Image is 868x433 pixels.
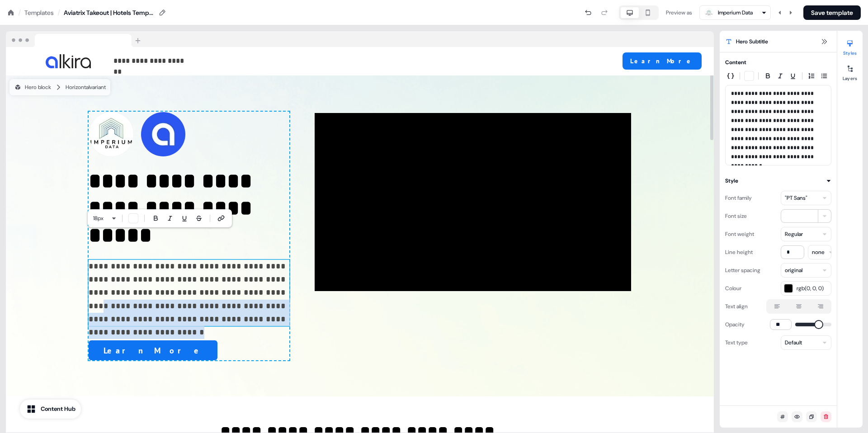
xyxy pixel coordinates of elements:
img: Image [46,54,91,68]
div: original [785,266,802,275]
div: Imperium Data [718,8,753,17]
div: "PT Sans" [785,193,807,202]
div: Line height [725,245,753,259]
div: Learn More [89,340,289,360]
button: "PT Sans" [781,191,831,205]
span: Hero Subtitle [736,37,768,46]
div: Regular [785,230,803,239]
div: Colour [725,281,741,296]
div: Horizontal variant [66,83,106,92]
span: rgb(0, 0, 0) [797,284,828,293]
div: Content [725,58,746,67]
div: Aviatrix Takeout | Hotels Template [64,8,154,17]
div: Font weight [725,227,754,241]
div: Opacity [725,317,745,332]
button: 18px [90,213,111,224]
div: Hero block [14,83,51,92]
div: Content Hub [41,405,75,414]
button: Learn More [623,52,702,70]
div: Font family [725,191,752,205]
div: Preview as [666,8,692,17]
button: rgb(0, 0, 0) [781,281,831,296]
button: Save template [803,5,861,20]
button: Layers [837,61,863,81]
div: Text align [725,299,748,314]
button: Style [725,176,831,185]
div: / [57,8,60,18]
div: Letter spacing [725,263,760,278]
button: Content Hub [20,400,81,419]
button: Styles [837,36,863,56]
div: none [812,248,825,257]
button: Imperium Data [699,5,771,20]
span: 18 px [93,214,104,223]
div: / [18,8,21,18]
div: Default [785,338,802,347]
div: Text type [725,335,748,350]
button: Learn More [89,340,217,360]
a: Templates [24,8,54,17]
div: Style [725,176,738,185]
div: Font size [725,209,747,223]
img: Browser topbar [6,31,145,47]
